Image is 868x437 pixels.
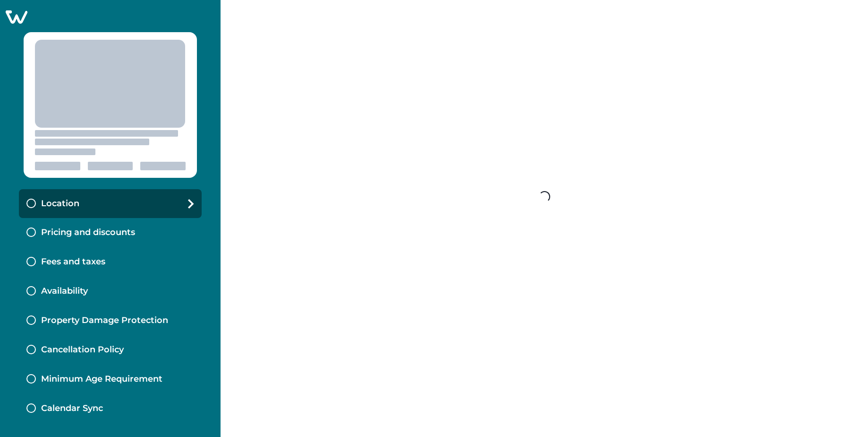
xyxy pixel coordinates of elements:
p: Property Damage Protection [41,315,168,326]
p: Cancellation Policy [41,345,124,355]
p: Fees and taxes [41,257,105,267]
p: Pricing and discounts [41,227,135,238]
p: Minimum Age Requirement [41,374,162,385]
p: Calendar Sync [41,403,103,414]
p: Location [41,199,79,209]
p: Availability [41,286,88,297]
